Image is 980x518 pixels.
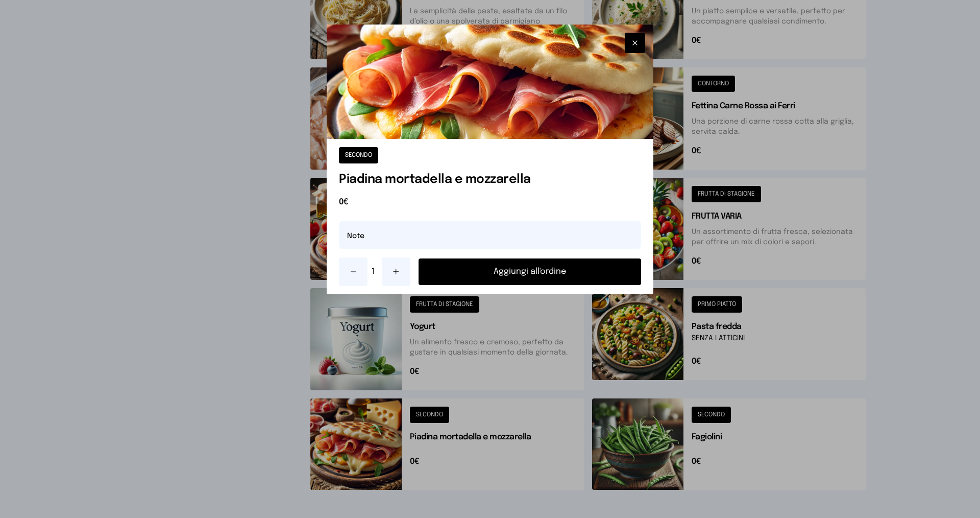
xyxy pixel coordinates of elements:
h1: Piadina mortadella e mozzarella [339,172,641,188]
span: 1 [372,266,378,278]
span: 0€ [339,196,641,208]
button: SECONDO [339,147,378,163]
img: Piadina mortadella e mozzarella [327,25,653,139]
button: Aggiungi all'ordine [419,258,641,285]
